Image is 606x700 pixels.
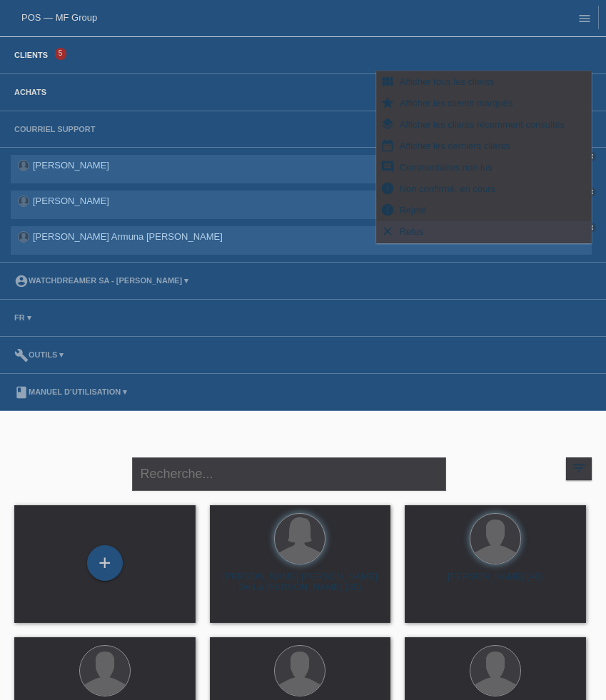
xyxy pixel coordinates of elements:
[570,14,599,22] a: menu
[14,385,29,400] i: book
[7,276,196,285] a: account_circleWatchdreamer SA - [PERSON_NAME] ▾
[398,180,498,197] span: Non confirmé, en cours
[398,73,497,90] span: Afficher tous les clients
[33,196,109,206] a: [PERSON_NAME]
[7,350,71,359] a: buildOutils ▾
[33,160,109,171] a: [PERSON_NAME]
[380,181,395,196] i: error
[14,274,29,288] i: account_circle
[132,457,446,491] input: Recherche...
[7,88,54,96] a: Achats
[380,138,395,153] i: date_range
[398,223,426,240] span: Refus
[380,117,395,131] i: layers
[33,231,223,242] a: [PERSON_NAME] Armuna [PERSON_NAME]
[416,571,575,594] div: [PERSON_NAME] (46)
[380,74,395,88] i: view_module
[88,551,122,575] div: Enregistrer le client
[7,125,102,133] a: Courriel Support
[380,224,395,238] i: clear
[380,203,395,217] i: error
[398,201,429,218] span: Rejeté
[221,571,380,594] div: [PERSON_NAME] [PERSON_NAME] De La [PERSON_NAME] (35)
[7,313,39,322] a: FR ▾
[21,12,97,23] a: POS — MF Group
[571,460,587,476] i: filter_list
[55,48,66,60] span: 5
[7,51,55,59] a: Clients
[398,158,495,176] span: Commentaires non lus
[380,96,395,110] i: star
[398,137,512,154] span: Afficher les derniers clients
[380,160,395,174] i: comment
[7,387,134,396] a: bookManuel d’utilisation ▾
[14,348,29,362] i: build
[398,116,567,133] span: Afficher les clients récemment consultés
[398,94,515,111] span: Afficher les clients marqués
[577,11,592,26] i: menu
